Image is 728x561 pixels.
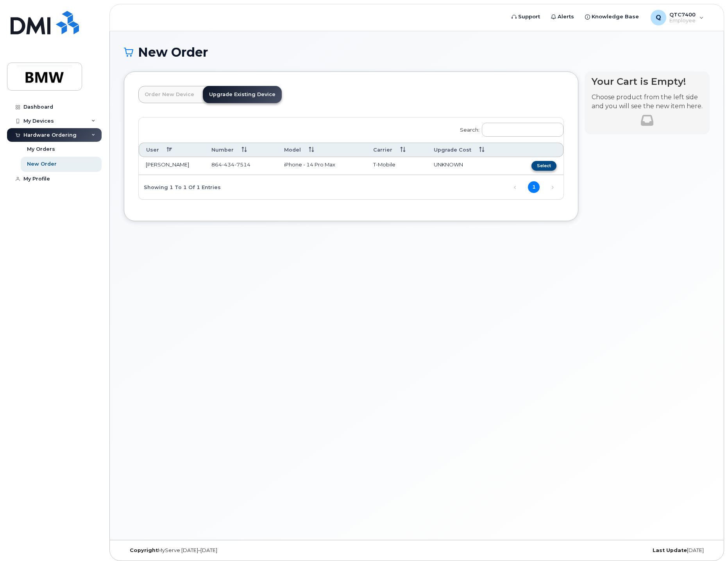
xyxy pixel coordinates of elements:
a: Upgrade Existing Device [203,86,282,103]
td: [PERSON_NAME] [139,157,204,175]
th: Model: activate to sort column ascending [277,143,367,157]
input: Search: [482,123,563,137]
h4: Your Cart is Empty! [592,76,703,87]
a: Order New Device [138,86,200,103]
a: Next [547,182,558,193]
strong: Copyright [130,547,158,553]
th: User: activate to sort column descending [139,143,204,157]
label: Search: [455,118,563,139]
span: UNKNOWN [434,161,463,168]
a: 1 [528,181,540,193]
span: 7514 [234,161,250,168]
button: Select [531,161,556,171]
th: Carrier: activate to sort column ascending [366,143,426,157]
strong: Last Update [653,547,687,553]
p: Choose product from the left side and you will see the new item here. [592,93,703,111]
div: MyServe [DATE]–[DATE] [124,547,319,554]
span: 434 [222,161,234,168]
span: 864 [211,161,250,168]
td: T-Mobile [366,157,426,175]
iframe: Messenger Launcher [694,527,722,555]
th: Number: activate to sort column ascending [204,143,277,157]
td: iPhone - 14 Pro Max [277,157,367,175]
div: [DATE] [514,547,710,554]
a: Previous [509,182,521,193]
th: Upgrade Cost: activate to sort column ascending [427,143,511,157]
h1: New Order [124,45,710,59]
div: Showing 1 to 1 of 1 entries [139,180,221,193]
